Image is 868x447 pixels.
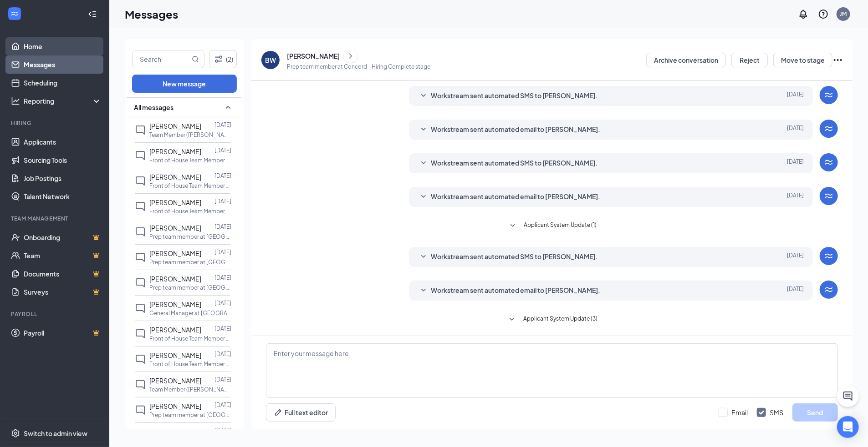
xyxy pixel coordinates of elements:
svg: WorkstreamLogo [823,284,834,295]
svg: SmallChevronUp [223,102,234,113]
span: [DATE] [787,191,804,202]
svg: ChatInactive [135,252,146,263]
p: [DATE] [214,401,231,409]
p: [DATE] [214,376,231,383]
span: [DATE] [787,124,804,135]
a: Home [24,37,102,55]
span: [DATE] [787,90,804,101]
svg: ChatInactive [135,303,146,314]
svg: ChatInactive [135,405,146,416]
svg: WorkstreamLogo [823,251,834,261]
button: ChevronRight [344,49,357,63]
div: BW [265,55,276,65]
svg: Notifications [798,9,809,20]
span: Workstream sent automated SMS to [PERSON_NAME]. [431,251,597,262]
svg: WorkstreamLogo [823,191,834,201]
input: Search [133,50,190,68]
svg: Collapse [88,10,97,19]
p: [DATE] [214,299,231,307]
a: TeamCrown [24,246,102,265]
span: [PERSON_NAME] [149,224,201,232]
p: [DATE] [214,325,231,332]
svg: SmallChevronDown [418,251,429,262]
p: Front of House Team Member at [GEOGRAPHIC_DATA] [149,182,231,190]
svg: SmallChevronDown [418,90,429,101]
button: New message [132,75,237,93]
span: [PERSON_NAME] [149,122,201,130]
span: All messages [134,103,174,112]
p: [DATE] [214,197,231,205]
a: Applicants [24,133,102,151]
span: Workstream sent automated email to [PERSON_NAME]. [431,285,600,296]
svg: WorkstreamLogo [823,90,834,100]
div: Reporting [24,96,102,105]
a: PayrollCrown [24,324,102,342]
svg: ChatInactive [135,201,146,212]
svg: ChatInactive [135,328,146,339]
span: [PERSON_NAME] [149,275,201,283]
a: Messages [24,55,102,74]
span: [DATE] [787,158,804,169]
span: Applicant System Update (3) [523,314,597,325]
button: Send [792,403,838,422]
p: Front of House Team Member at [GEOGRAPHIC_DATA] [149,156,231,164]
svg: WorkstreamLogo [823,123,834,134]
svg: WorkstreamLogo [10,9,19,18]
p: Prep team member at [GEOGRAPHIC_DATA] [149,258,231,266]
span: [PERSON_NAME] [149,300,201,308]
svg: WorkstreamLogo [823,157,834,168]
p: [DATE] [214,427,231,434]
div: Hiring [11,119,100,127]
span: [DATE] [787,285,804,296]
p: [DATE] [214,146,231,154]
span: Workstream sent automated email to [PERSON_NAME]. [431,124,600,135]
p: Prep team member at [GEOGRAPHIC_DATA] [149,233,231,241]
p: Team Member ([PERSON_NAME] trained) at [GEOGRAPHIC_DATA] [149,131,231,139]
h1: Messages [125,6,178,22]
p: Front of House Team Member at [GEOGRAPHIC_DATA] [149,335,231,342]
button: Reject [731,53,768,67]
div: Payroll [11,310,100,318]
span: Workstream sent automated email to [PERSON_NAME]. [431,191,600,202]
svg: SmallChevronDown [418,191,429,202]
a: Talent Network [24,187,102,206]
svg: SmallChevronDown [506,314,517,325]
button: SmallChevronDownApplicant System Update (1) [507,221,597,231]
a: Job Postings [24,169,102,187]
div: JM [840,10,847,18]
svg: Filter [213,54,224,65]
span: Workstream sent automated SMS to [PERSON_NAME]. [431,90,597,101]
div: [PERSON_NAME] [287,51,340,60]
a: OnboardingCrown [24,228,102,246]
a: DocumentsCrown [24,265,102,283]
span: [PERSON_NAME] [149,198,201,206]
svg: ChatInactive [135,226,146,237]
svg: ChatInactive [135,277,146,288]
div: Open Intercom Messenger [837,416,859,438]
svg: ChevronRight [346,50,355,61]
svg: QuestionInfo [818,9,829,20]
p: Front of House Team Member at [GEOGRAPHIC_DATA] [149,207,231,215]
div: Team Management [11,215,100,222]
p: Prep team member at [GEOGRAPHIC_DATA] [149,284,231,291]
button: ChatActive [837,385,859,407]
svg: SmallChevronDown [418,285,429,296]
p: [DATE] [214,274,231,281]
span: [PERSON_NAME] [149,377,201,385]
span: Workstream sent automated SMS to [PERSON_NAME]. [431,158,597,169]
p: [DATE] [214,248,231,256]
button: Full text editorPen [266,403,336,422]
span: [PERSON_NAME] [149,147,201,156]
p: Prep team member at Concord - Hiring Complete stage [287,63,430,70]
span: [PERSON_NAME] [149,173,201,181]
button: Archive conversation [646,53,726,67]
button: Filter (2) [209,50,237,68]
span: [PERSON_NAME] [149,402,201,410]
svg: ChatInactive [135,150,146,161]
svg: Pen [274,408,283,417]
a: Sourcing Tools [24,151,102,169]
p: Prep team member at [GEOGRAPHIC_DATA] [149,411,231,419]
p: [DATE] [214,121,231,129]
span: [PERSON_NAME] [149,427,201,436]
svg: ChatInactive [135,354,146,365]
